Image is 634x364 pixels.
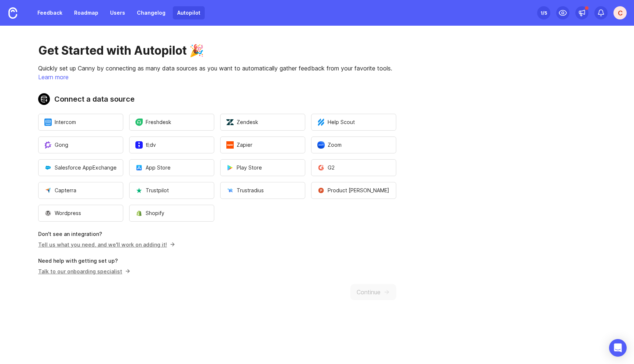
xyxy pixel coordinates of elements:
[220,182,305,199] button: Open a modal to start the flow of installing Trustradius.
[135,210,164,217] span: Shopify
[135,164,171,171] span: App Store
[317,141,342,149] span: Zoom
[38,159,123,176] button: Open a modal to start the flow of installing Salesforce AppExchange.
[317,187,389,194] span: Product [PERSON_NAME]
[38,93,396,105] h2: Connect a data source
[44,141,68,149] span: Gong
[70,6,103,19] a: Roadmap
[38,136,123,153] button: Open a modal to start the flow of installing Gong.
[220,159,305,176] button: Open a modal to start the flow of installing Play Store.
[226,119,258,126] span: Zendesk
[311,136,396,153] button: Open a modal to start the flow of installing Zoom.
[317,119,355,126] span: Help Scout
[226,164,262,171] span: Play Store
[8,7,17,19] img: Canny Home
[311,114,396,131] button: Open a modal to start the flow of installing Help Scout.
[609,339,627,357] div: Open Intercom Messenger
[173,6,205,19] a: Autopilot
[38,241,173,248] a: Tell us what you need, and we'll work on adding it!
[38,205,123,222] button: Open a modal to start the flow of installing Wordpress.
[38,73,69,81] a: Learn more
[38,267,128,275] p: Talk to our onboarding specialist
[38,267,131,275] button: Talk to our onboarding specialist
[38,43,396,58] h1: Get Started with Autopilot 🎉
[38,114,123,131] button: Open a modal to start the flow of installing Intercom.
[38,182,123,199] button: Open a modal to start the flow of installing Capterra.
[311,182,396,199] button: Open a modal to start the flow of installing Product Hunt.
[135,119,171,126] span: Freshdesk
[44,164,117,171] span: Salesforce AppExchange
[129,159,214,176] button: Open a modal to start the flow of installing App Store.
[33,6,67,19] a: Feedback
[129,114,214,131] button: Open a modal to start the flow of installing Freshdesk.
[106,6,130,19] a: Users
[220,136,305,153] button: Open a modal to start the flow of installing Zapier.
[38,230,396,238] p: Don't see an integration?
[132,6,170,19] a: Changelog
[38,257,396,265] p: Need help with getting set up?
[220,114,305,131] button: Open a modal to start the flow of installing Zendesk.
[226,141,252,149] span: Zapier
[129,136,214,153] button: Open a modal to start the flow of installing tl;dv.
[44,187,76,194] span: Capterra
[540,8,547,18] div: 1 /5
[613,6,627,19] button: C
[44,119,76,126] span: Intercom
[135,141,156,149] span: tl;dv
[129,205,214,222] button: Open a modal to start the flow of installing Shopify.
[226,187,264,194] span: Trustradius
[129,182,214,199] button: Open a modal to start the flow of installing Trustpilot.
[317,164,335,171] span: G2
[311,159,396,176] button: Open a modal to start the flow of installing G2.
[38,64,396,73] p: Quickly set up Canny by connecting as many data sources as you want to automatically gather feedb...
[537,6,550,19] button: 1/5
[44,210,81,217] span: Wordpress
[135,187,169,194] span: Trustpilot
